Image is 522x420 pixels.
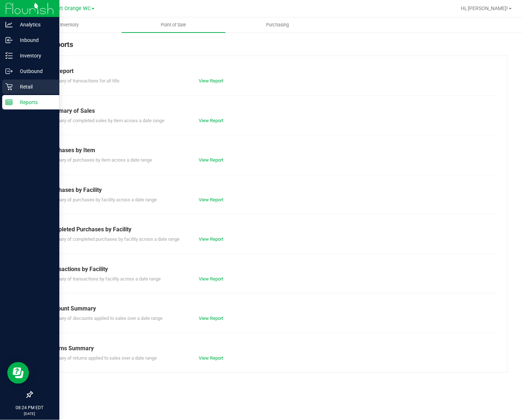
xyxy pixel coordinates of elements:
[47,186,493,194] div: Purchases by Facility
[226,17,330,33] a: Purchasing
[5,37,13,44] inline-svg: Inbound
[47,118,164,123] span: Summary of completed sales by item across a date range
[50,22,88,28] span: Inventory
[199,118,224,123] a: View Report
[13,98,56,107] p: Reports
[47,157,152,163] span: Summary of purchases by item across a date range
[3,405,56,411] p: 08:24 PM EDT
[3,411,56,417] p: [DATE]
[461,5,508,11] span: Hi, [PERSON_NAME]!
[13,36,56,44] p: Inbound
[47,316,163,321] span: Summary of discounts applied to sales over a date range
[47,197,157,202] span: Summary of purchases by facility across a date range
[47,146,493,155] div: Purchases by Item
[47,78,119,83] span: Summary of transactions for all tills
[17,17,122,33] a: Inventory
[47,344,493,353] div: Returns Summary
[5,99,13,106] inline-svg: Reports
[47,304,493,313] div: Discount Summary
[199,316,224,321] a: View Report
[13,51,56,60] p: Inventory
[47,276,161,282] span: Summary of transactions by facility across a date range
[47,107,493,115] div: Summary of Sales
[47,265,493,274] div: Transactions by Facility
[151,22,196,28] span: Point of Sale
[47,67,493,76] div: Till Report
[199,355,224,361] a: View Report
[256,22,299,28] span: Purchasing
[13,82,56,91] p: Retail
[5,68,13,75] inline-svg: Outbound
[13,67,56,76] p: Outbound
[199,157,224,163] a: View Report
[5,83,13,90] inline-svg: Retail
[53,5,91,12] span: Port Orange WC
[5,21,13,28] inline-svg: Analytics
[13,20,56,29] p: Analytics
[5,52,13,59] inline-svg: Inventory
[199,78,224,83] a: View Report
[199,276,224,282] a: View Report
[199,197,224,202] a: View Report
[47,355,157,361] span: Summary of returns applied to sales over a date range
[47,236,180,242] span: Summary of completed purchases by facility across a date range
[47,225,493,234] div: Completed Purchases by Facility
[7,362,29,384] iframe: Resource center
[122,17,226,33] a: Point of Sale
[199,236,224,242] a: View Report
[32,39,508,56] div: POS Reports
